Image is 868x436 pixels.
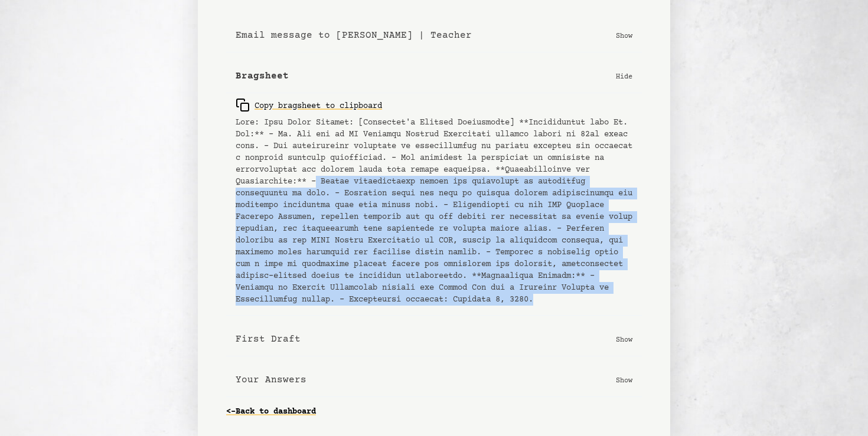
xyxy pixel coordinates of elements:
p: Hide [616,70,632,82]
button: Copy bragsheet to clipboard [236,93,382,117]
button: Email message to [PERSON_NAME] | Teacher Show [226,19,642,53]
b: Your Answers [236,373,306,387]
b: First Draft [236,332,301,346]
p: Show [616,374,632,386]
b: Bragsheet [236,69,289,83]
p: Show [616,333,632,345]
button: First Draft Show [226,323,642,356]
pre: Lore: Ipsu Dolor Sitamet: [Consectet'a Elitsed Doeiusmodte] **Incididuntut labo Et. Dol:** - Ma. ... [236,117,632,306]
button: Your Answers Show [226,363,642,397]
button: Bragsheet Hide [226,60,642,93]
b: Email message to [PERSON_NAME] | Teacher [236,28,472,42]
p: Show [616,29,632,41]
div: Copy bragsheet to clipboard [236,98,382,112]
a: <-Back to dashboard [226,402,316,421]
